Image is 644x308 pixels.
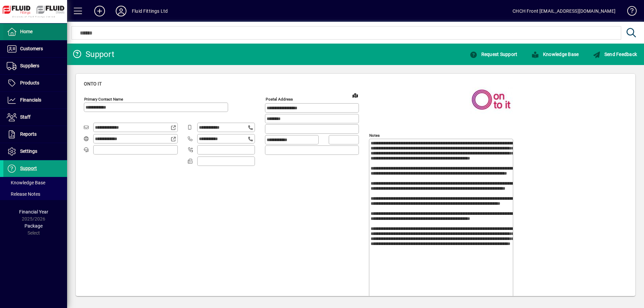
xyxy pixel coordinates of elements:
[89,5,110,17] button: Add
[20,114,31,120] span: Staff
[7,180,45,185] span: Knowledge Base
[369,133,380,138] mat-label: Notes
[19,209,48,214] span: Financial Year
[3,75,67,91] a: Products
[531,52,579,57] span: Knowledge Base
[3,188,67,200] a: Release Notes
[3,41,67,57] a: Customers
[3,143,67,160] a: Settings
[20,46,43,51] span: Customers
[513,6,615,16] div: CHCH Front [EMAIL_ADDRESS][DOMAIN_NAME]
[3,126,67,143] a: Reports
[350,90,361,101] a: View on map
[3,92,67,109] a: Financials
[591,48,639,60] button: Send Feedback
[20,63,39,68] span: Suppliers
[622,1,636,23] a: Knowledge Base
[24,223,43,229] span: Package
[468,48,519,60] button: Request Support
[84,81,102,86] span: OnTo It
[72,49,114,60] div: Support
[7,191,40,197] span: Release Notes
[110,5,132,17] button: Profile
[20,29,33,34] span: Home
[20,166,37,171] span: Support
[524,48,586,60] a: Knowledge Base
[20,80,39,85] span: Products
[20,131,37,137] span: Reports
[3,109,67,126] a: Staff
[20,148,37,154] span: Settings
[470,52,517,57] span: Request Support
[3,58,67,74] a: Suppliers
[530,48,580,60] button: Knowledge Base
[84,97,123,102] mat-label: Primary Contact Name
[20,97,41,103] span: Financials
[3,177,67,188] a: Knowledge Base
[3,23,67,40] a: Home
[132,6,168,16] div: Fluid Fittings Ltd
[593,52,637,57] span: Send Feedback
